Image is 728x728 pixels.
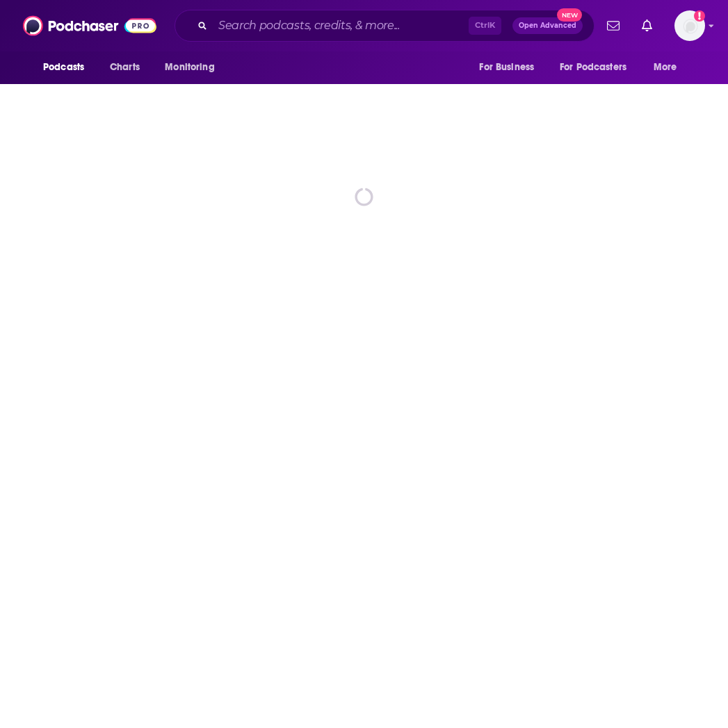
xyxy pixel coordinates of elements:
[110,58,140,77] span: Charts
[33,54,102,81] button: open menu
[175,10,594,42] div: Search podcasts, credits, & more...
[636,14,658,38] a: Show notifications dropdown
[23,13,156,39] img: Podchaser - Follow, Share and Rate Podcasts
[601,14,625,38] a: Show notifications dropdown
[654,58,677,77] span: More
[469,17,501,35] span: Ctrl K
[43,58,84,77] span: Podcasts
[155,54,232,81] button: open menu
[101,54,148,81] a: Charts
[557,8,582,22] span: New
[469,54,551,81] button: open menu
[551,54,647,81] button: open menu
[674,10,705,41] img: User Profile
[479,58,534,77] span: For Business
[165,58,214,77] span: Monitoring
[512,17,583,34] button: Open AdvancedNew
[519,22,576,29] span: Open Advanced
[644,54,695,81] button: open menu
[694,10,705,22] svg: Add a profile image
[560,58,626,77] span: For Podcasters
[674,10,705,41] button: Show profile menu
[674,10,705,41] span: Logged in as hmill
[213,15,469,37] input: Search podcasts, credits, & more...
